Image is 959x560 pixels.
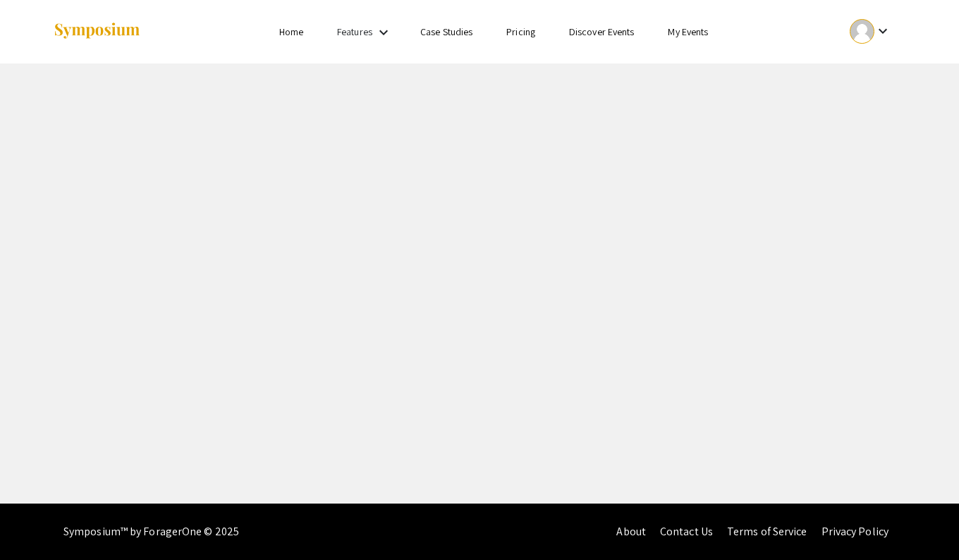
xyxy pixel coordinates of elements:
div: Symposium™ by ForagerOne © 2025 [63,504,239,560]
button: Expand account dropdown [835,16,906,47]
mat-icon: Expand Features list [375,24,392,41]
a: Privacy Policy [821,524,888,539]
iframe: Chat [899,497,948,549]
a: Contact Us [660,524,713,539]
a: Pricing [506,25,535,38]
a: Home [279,25,303,38]
a: Case Studies [420,25,472,38]
a: Features [337,25,372,38]
img: Symposium by ForagerOne [53,22,141,41]
a: My Events [668,25,708,38]
a: Terms of Service [727,524,807,539]
a: Discover Events [569,25,635,38]
mat-icon: Expand account dropdown [874,23,891,39]
a: About [616,524,646,539]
